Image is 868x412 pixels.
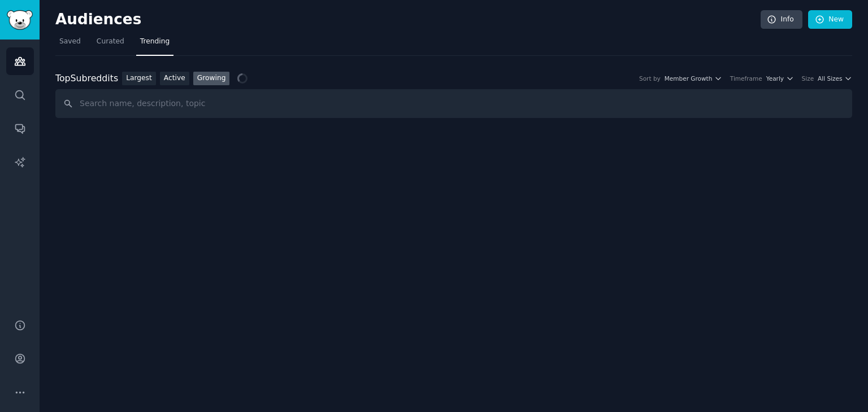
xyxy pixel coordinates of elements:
button: All Sizes [818,74,852,82]
div: Size [802,74,814,82]
button: Yearly [766,74,794,82]
span: All Sizes [818,74,842,82]
input: Search name, description, topic [55,89,852,118]
span: Saved [59,37,81,47]
span: Yearly [766,74,784,82]
a: Trending [136,33,173,56]
a: Curated [93,33,128,56]
div: Top Subreddits [55,72,118,86]
a: Info [761,10,802,29]
a: New [808,10,852,29]
a: Saved [55,33,85,56]
div: Sort by [639,74,661,82]
h2: Audiences [55,11,761,29]
div: Timeframe [730,74,762,82]
img: GummySearch logo [7,10,33,30]
span: Trending [140,37,170,47]
span: Member Growth [665,74,713,82]
a: Largest [122,72,156,86]
button: Member Growth [665,74,722,82]
span: Curated [97,37,124,47]
a: Active [160,72,189,86]
a: Growing [193,72,230,86]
